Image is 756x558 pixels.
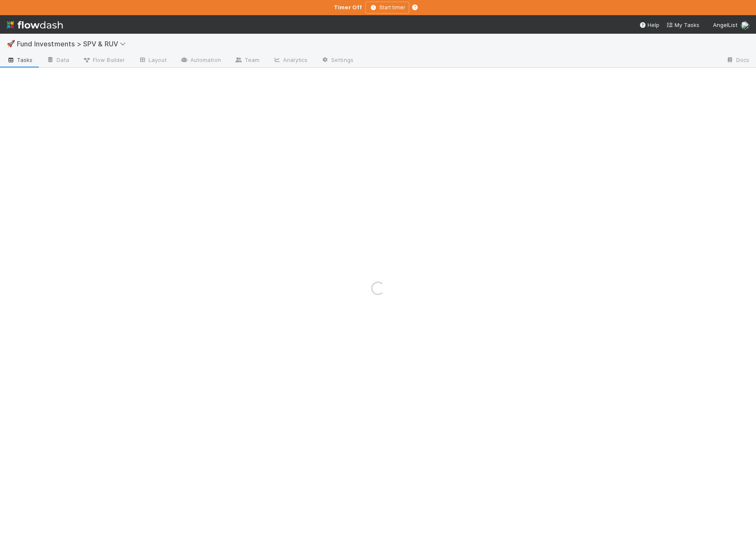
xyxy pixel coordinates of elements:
strong: Timer Off [334,4,362,11]
img: logo-inverted-e16ddd16eac7371096b0.svg [7,18,63,32]
img: avatar_12dd09bb-393f-4edb-90ff-b12147216d3f.png [741,21,749,30]
button: Start timer [365,2,409,13]
div: Help [639,21,659,29]
span: AngelList [713,21,737,28]
span: My Tasks [666,21,699,28]
a: My Tasks [666,21,699,29]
